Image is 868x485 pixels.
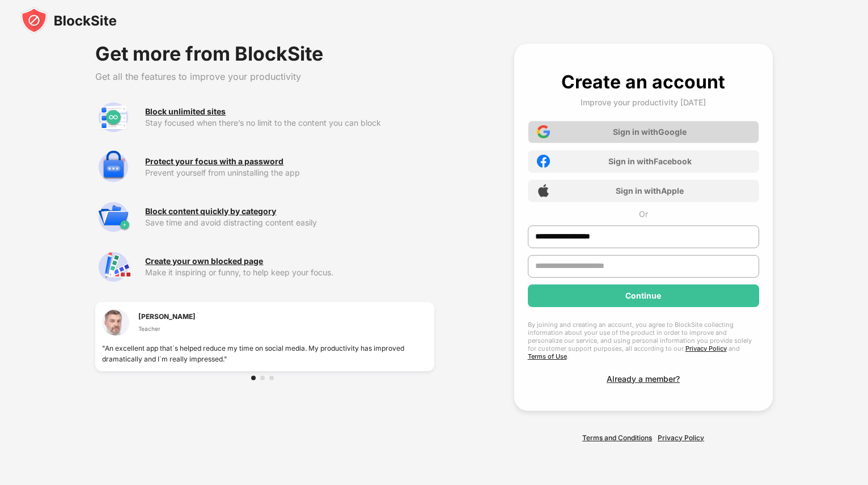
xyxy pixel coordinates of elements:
[145,257,263,266] div: Create your own blocked page
[582,433,652,442] a: Terms and Conditions
[616,186,684,195] div: Sign in with Apple
[537,184,550,197] img: apple-icon.png
[145,268,434,277] div: Make it inspiring or funny, to help keep your focus.
[95,249,132,285] img: premium-customize-block-page.svg
[658,433,704,442] a: Privacy Policy
[537,155,550,168] img: facebook-icon.png
[95,71,434,82] div: Get all the features to improve your productivity
[528,352,567,360] a: Terms of Use
[528,321,759,360] div: By joining and creating an account, you agree to BlockSite collecting information about your use ...
[95,149,132,185] img: premium-password-protection.svg
[625,291,661,300] div: Continue
[685,344,727,352] a: Privacy Policy
[95,199,132,235] img: premium-category.svg
[102,343,427,364] div: "An excellent app that`s helped reduce my time on social media. My productivity has improved dram...
[102,309,129,336] img: testimonial-1.jpg
[20,7,117,34] img: blocksite-icon-black.svg
[145,118,434,127] div: Stay focused when there’s no limit to the content you can block
[95,99,132,135] img: premium-unlimited-blocklist.svg
[608,156,692,166] div: Sign in with Facebook
[145,157,283,166] div: Protect your focus with a password
[138,324,196,333] div: Teacher
[95,44,434,64] div: Get more from BlockSite
[138,311,196,322] div: [PERSON_NAME]
[561,71,725,93] div: Create an account
[607,374,680,384] div: Already a member?
[145,168,434,177] div: Prevent yourself from uninstalling the app
[145,218,434,227] div: Save time and avoid distracting content easily
[145,107,226,116] div: Block unlimited sites
[581,97,706,107] div: Improve your productivity [DATE]
[639,209,648,219] div: Or
[537,125,550,138] img: google-icon.png
[613,127,687,137] div: Sign in with Google
[145,207,276,216] div: Block content quickly by category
